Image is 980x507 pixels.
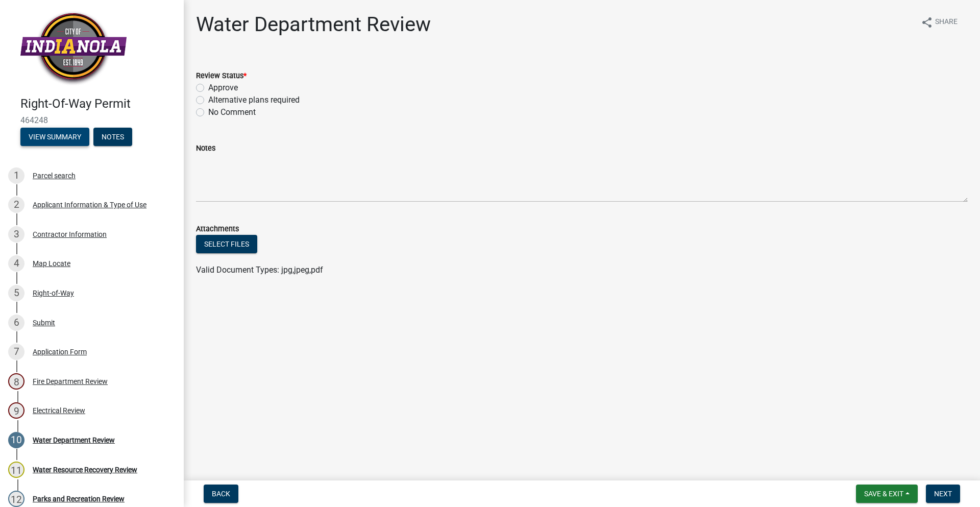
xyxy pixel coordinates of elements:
div: 8 [8,373,24,390]
div: Contractor Information [33,231,107,238]
div: 7 [8,344,24,360]
label: Review Status [196,73,247,80]
span: Back [212,490,230,498]
div: 3 [8,226,24,243]
label: Attachments [196,226,239,233]
div: Map Locate [33,260,70,267]
div: 9 [8,402,24,419]
div: Right-of-Way [33,289,74,297]
span: Next [934,490,952,498]
button: Back [204,485,238,503]
wm-modal-confirm: Notes [93,133,132,141]
div: 11 [8,462,24,478]
div: Parcel search [33,172,76,179]
div: 4 [8,255,24,272]
button: Select files [196,235,257,253]
span: Share [935,16,958,29]
div: 5 [8,285,24,301]
div: Applicant Information & Type of Use [33,201,146,208]
h4: Right-Of-Way Permit [20,96,176,111]
div: Water Resource Recovery Review [33,466,137,473]
div: 6 [8,315,24,331]
div: Fire Department Review [33,378,108,385]
button: shareShare [913,12,966,32]
wm-modal-confirm: Summary [20,133,89,141]
div: 2 [8,197,24,213]
div: Parks and Recreation Review [33,495,125,502]
label: Alternative plans required [208,94,300,106]
div: 10 [8,432,24,448]
label: Approve [208,82,238,94]
span: 464248 [20,115,163,125]
div: Application Form [33,348,87,355]
h1: Water Department Review [196,12,431,37]
button: Save & Exit [856,485,918,503]
button: View Summary [20,128,89,146]
div: Water Department Review [33,437,115,444]
span: Valid Document Types: jpg,jpeg,pdf [196,265,323,275]
div: 1 [8,167,24,184]
div: Submit [33,319,55,326]
label: Notes [196,145,215,152]
button: Next [926,485,960,503]
i: share [921,16,933,29]
span: Save & Exit [864,490,903,498]
label: No Comment [208,106,256,118]
div: Electrical Review [33,407,85,414]
div: 12 [8,491,24,507]
button: Notes [93,128,132,146]
img: City of Indianola, Iowa [20,11,127,86]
